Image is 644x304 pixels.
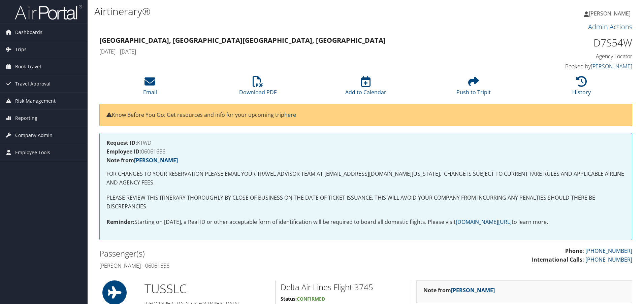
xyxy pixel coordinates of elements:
a: [PERSON_NAME] [134,157,178,164]
p: Starting on [DATE], a Real ID or other acceptable form of identification will be required to boar... [106,218,625,227]
p: Know Before You Go: Get resources and info for your upcoming trip [106,111,625,120]
span: Employee Tools [15,144,50,161]
span: [PERSON_NAME] [589,10,631,17]
h4: 06061656 [106,149,625,154]
p: FOR CHANGES TO YOUR RESERVATION PLEASE EMAIL YOUR TRAVEL ADVISOR TEAM AT [EMAIL_ADDRESS][DOMAIN_N... [106,170,625,187]
a: History [572,80,591,96]
a: [PERSON_NAME] [591,63,632,70]
h1: Airtinerary® [94,4,456,19]
a: here [284,111,296,119]
p: PLEASE REVIEW THIS ITINERARY THOROUGHLY BY CLOSE OF BUSINESS ON THE DATE OF TICKET ISSUANCE. THIS... [106,194,625,211]
span: Company Admin [15,127,53,144]
h1: TUS SLC [144,280,270,297]
strong: Status: [281,296,297,302]
a: Add to Calendar [345,80,386,96]
span: Risk Management [15,93,56,109]
span: Trips [15,41,27,58]
h2: Passenger(s) [99,248,361,259]
strong: Note from [106,157,178,164]
h4: KTWD [106,140,625,145]
h2: Delta Air Lines Flight 3745 [281,281,406,293]
strong: [GEOGRAPHIC_DATA], [GEOGRAPHIC_DATA] [GEOGRAPHIC_DATA], [GEOGRAPHIC_DATA] [99,36,386,45]
span: Dashboards [15,24,42,41]
a: [DOMAIN_NAME][URL] [456,218,512,226]
a: Email [143,80,157,96]
strong: Note from [423,286,495,294]
strong: Employee ID: [106,148,141,155]
a: [PHONE_NUMBER] [585,256,632,263]
strong: Phone: [565,247,584,255]
span: Confirmed [297,296,325,302]
h4: [DATE] - [DATE] [99,48,496,55]
strong: International Calls: [532,256,584,263]
a: Push to Tripit [456,80,491,96]
a: [PHONE_NUMBER] [585,247,632,255]
h4: Agency Locator [507,53,632,60]
h4: [PERSON_NAME] - 06061656 [99,262,361,269]
a: [PERSON_NAME] [451,286,495,294]
h4: Booked by [507,63,632,70]
span: Book Travel [15,58,41,75]
img: airportal-logo.png [15,4,82,20]
a: Admin Actions [588,22,632,31]
a: [PERSON_NAME] [584,3,637,24]
span: Reporting [15,110,37,127]
h1: D7S54W [507,36,632,50]
strong: Request ID: [106,139,137,146]
a: Download PDF [239,80,277,96]
span: Travel Approval [15,75,51,92]
strong: Reminder: [106,218,134,226]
